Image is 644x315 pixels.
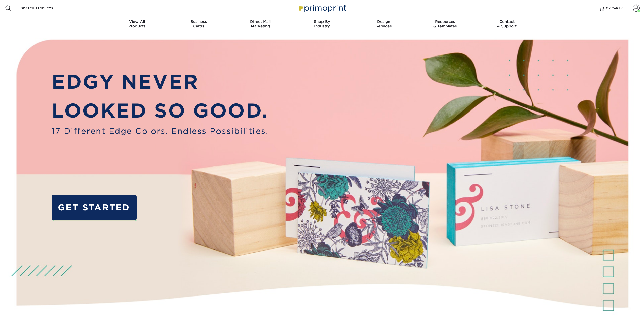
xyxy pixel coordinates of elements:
[168,19,230,24] span: Business
[106,19,168,28] div: Products
[21,5,70,11] input: SEARCH PRODUCTS.....
[476,16,538,32] a: Contact& Support
[476,19,538,28] div: & Support
[168,19,230,28] div: Cards
[476,19,538,24] span: Contact
[52,67,268,96] p: EDGY NEVER
[291,16,353,32] a: Shop ByIndustry
[291,19,353,28] div: Industry
[230,16,291,32] a: Direct MailMarketing
[353,19,414,24] span: Design
[606,6,620,10] span: MY CART
[291,19,353,24] span: Shop By
[414,19,476,24] span: Resources
[297,3,347,13] img: Primoprint
[230,19,291,28] div: Marketing
[230,19,291,24] span: Direct Mail
[621,6,624,10] span: 0
[106,19,168,24] span: View All
[52,125,268,137] span: 17 Different Edge Colors. Endless Possibilities.
[52,195,137,220] a: GET STARTED
[353,16,414,32] a: DesignServices
[52,96,268,125] p: LOOKED SO GOOD.
[168,16,230,32] a: BusinessCards
[353,19,414,28] div: Services
[414,16,476,32] a: Resources& Templates
[106,16,168,32] a: View AllProducts
[414,19,476,28] div: & Templates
